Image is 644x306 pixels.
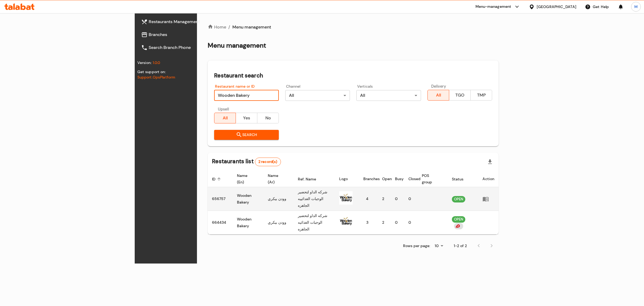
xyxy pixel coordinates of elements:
div: Menu [482,196,494,202]
span: ID [212,176,222,182]
span: Branches [149,31,238,38]
span: TMP [473,91,490,99]
p: Rows per page: [403,243,430,249]
span: 2 record(s) [255,159,281,165]
span: Yes [238,114,255,122]
th: Branches [359,171,378,187]
button: TMP [470,90,492,101]
a: Restaurants Management [137,15,242,28]
span: Version: [137,60,152,65]
td: 0 [391,187,404,211]
div: All [356,90,421,101]
button: Search [214,130,279,140]
div: Export file [484,155,496,168]
span: Menu management [232,24,271,30]
td: وودن بيكري [264,211,294,234]
span: POS group [422,172,441,185]
nav: breadcrumb [208,24,499,30]
span: OPEN [452,216,465,222]
button: No [257,113,279,123]
img: delivery hero logo [455,224,460,229]
td: 0 [404,211,418,234]
div: [GEOGRAPHIC_DATA] [537,4,576,10]
div: Indicates that the vendor menu management has been moved to DH Catalog service [454,223,463,229]
span: Name (En) [237,172,257,185]
th: Busy [391,171,404,187]
span: All [430,91,447,99]
span: All [217,114,234,122]
span: Status [452,176,470,182]
td: شركه الداو لتحضير الوجبات الغذائيه الجاهزه [294,211,335,234]
span: OPEN [452,196,465,202]
img: Wooden Bakery [339,191,353,205]
a: Branches [137,28,242,41]
button: All [427,90,449,101]
span: Search Branch Phone [149,44,238,51]
span: Search [218,131,275,138]
button: Yes [236,113,257,123]
p: 1-2 of 2 [454,243,467,249]
h2: Restaurants list [212,157,281,166]
td: 2 [378,211,391,234]
div: Total records count [255,158,281,166]
span: TGO [451,91,469,99]
td: 3 [359,211,378,234]
span: No [259,114,277,122]
span: 1.0.0 [153,60,160,65]
label: Delivery [431,84,446,88]
th: Open [378,171,391,187]
a: Support.OpsPlatform [137,75,175,80]
td: 2 [378,187,391,211]
span: Restaurants Management [149,19,238,25]
a: Search Branch Phone [137,41,242,54]
td: شركه الداو لتحضير الوجبات الغدائييه الجاهزه [294,187,335,211]
button: All [214,113,236,123]
span: Name (Ar) [268,172,287,185]
td: Wooden Bakery [233,187,264,211]
div: All [285,90,350,101]
span: Get support on: [137,69,166,74]
table: enhanced table [208,171,499,234]
th: Logo [335,171,359,187]
span: Ref. Name [298,176,323,182]
span: M [634,4,638,10]
label: Upsell [218,107,229,111]
td: وودن بيكري [264,187,294,211]
th: Closed [404,171,418,187]
td: Wooden Bakery [233,211,264,234]
button: TGO [449,90,471,101]
td: 4 [359,187,378,211]
h2: Restaurant search [214,72,492,80]
input: Search for restaurant name or ID.. [214,90,279,101]
td: 0 [391,211,404,234]
div: Rows per page: [432,242,445,250]
th: Action [478,171,499,187]
td: 0 [404,187,418,211]
div: Menu-management [475,3,511,10]
img: Wooden Bakery [339,215,353,228]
